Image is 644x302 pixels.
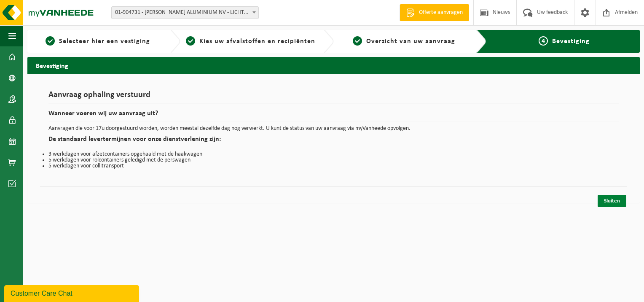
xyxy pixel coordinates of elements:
iframe: chat widget [4,283,141,302]
h2: Bevestiging [27,57,640,73]
li: 3 werkdagen voor afzetcontainers opgehaald met de haakwagen [48,151,619,157]
h2: De standaard levertermijnen voor onze dienstverlening zijn: [48,136,619,147]
a: 1Selecteer hier een vestiging [32,36,164,46]
a: 3Overzicht van uw aanvraag [338,36,470,46]
h1: Aanvraag ophaling verstuurd [48,91,619,104]
span: 4 [539,36,548,46]
li: 5 werkdagen voor collitransport [48,163,619,169]
span: Kies uw afvalstoffen en recipiënten [199,38,315,45]
span: 2 [186,36,195,46]
li: 5 werkdagen voor rolcontainers geledigd met de perswagen [48,157,619,163]
span: Bevestiging [552,38,590,45]
span: Offerte aanvragen [417,8,465,17]
a: 2Kies uw afvalstoffen en recipiënten [185,36,317,46]
p: Aanvragen die voor 17u doorgestuurd worden, worden meestal dezelfde dag nog verwerkt. U kunt de s... [48,126,619,132]
h2: Wanneer voeren wij uw aanvraag uit? [48,110,619,121]
span: Overzicht van uw aanvraag [366,38,455,45]
span: Selecteer hier een vestiging [59,38,150,45]
a: Sluiten [598,195,626,207]
a: Offerte aanvragen [400,4,469,21]
span: 3 [353,36,362,46]
span: 01-904731 - REMI CLAEYS ALUMINIUM NV - LICHTERVELDE [112,7,258,19]
span: 1 [46,36,55,46]
span: 01-904731 - REMI CLAEYS ALUMINIUM NV - LICHTERVELDE [111,6,259,19]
